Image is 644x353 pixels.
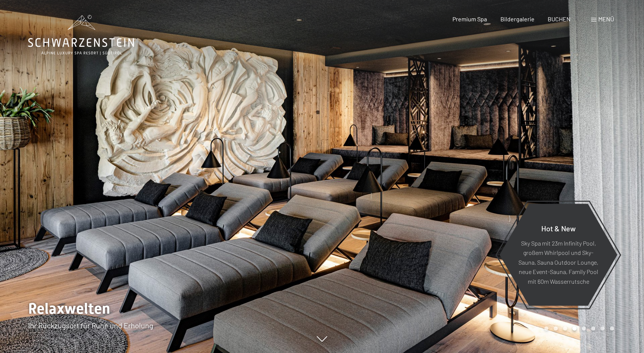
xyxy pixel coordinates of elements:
a: Bildergalerie [500,15,535,22]
div: Carousel Page 2 [554,326,558,331]
div: Carousel Page 5 [582,326,586,331]
a: Premium Spa [452,15,487,22]
a: Hot & New Sky Spa mit 23m Infinity Pool, großem Whirlpool und Sky-Sauna, Sauna Outdoor Lounge, ne... [499,203,618,306]
div: Carousel Page 7 [601,326,605,331]
a: BUCHEN [548,15,571,22]
p: Sky Spa mit 23m Infinity Pool, großem Whirlpool und Sky-Sauna, Sauna Outdoor Lounge, neue Event-S... [518,238,599,286]
div: Carousel Page 3 [563,326,567,331]
div: Carousel Pagination [542,326,614,331]
div: Carousel Page 4 (Current Slide) [572,326,577,331]
span: Menü [598,15,614,22]
div: Carousel Page 8 [610,326,614,331]
span: Hot & New [541,223,576,232]
div: Carousel Page 1 [544,326,548,331]
div: Carousel Page 6 [591,326,595,331]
